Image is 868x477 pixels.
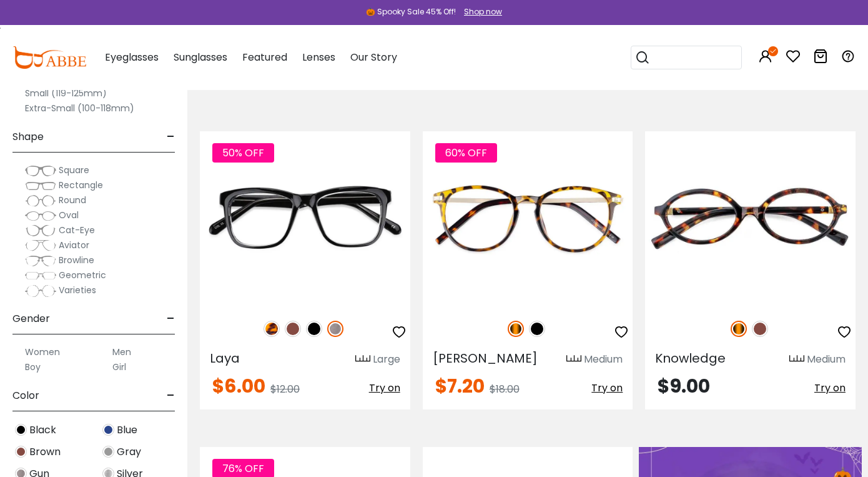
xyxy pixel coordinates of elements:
[25,224,56,237] img: Cat-Eye.png
[529,321,545,337] img: Black
[355,354,370,364] img: size ruler
[731,321,747,337] img: Tortoise
[264,321,280,337] img: Leopard
[435,373,485,399] span: $7.20
[167,122,175,152] span: -
[102,424,114,436] img: Blue
[366,6,456,18] div: 🎃 Spooky Sale 45% Off!
[814,377,846,399] button: Try on
[29,423,56,438] span: Black
[566,354,581,364] img: size ruler
[12,122,44,152] span: Shape
[210,349,240,367] span: Laya
[423,131,633,307] img: Tortoise Callie - Combination ,Universal Bridge Fit
[350,50,397,64] span: Our Story
[59,179,103,191] span: Rectangle
[105,50,159,64] span: Eyeglasses
[327,321,343,337] img: Gun
[25,239,56,252] img: Aviator.png
[15,424,27,436] img: Black
[167,381,175,411] span: -
[25,344,60,359] label: Women
[212,143,274,163] span: 50% OFF
[306,321,322,337] img: Black
[174,50,227,64] span: Sunglasses
[15,446,27,458] img: Brown
[59,254,94,266] span: Browline
[490,382,520,396] span: $18.00
[369,381,400,395] span: Try on
[508,321,524,337] img: Tortoise
[25,194,56,207] img: Round.png
[373,352,400,367] div: Large
[212,373,265,399] span: $6.00
[59,269,106,281] span: Geometric
[59,284,96,296] span: Varieties
[25,101,134,116] label: Extra-Small (100-118mm)
[200,131,410,307] img: Gun Laya - Plastic ,Universal Bridge Fit
[369,377,400,399] button: Try on
[59,209,79,221] span: Oval
[25,359,41,374] label: Boy
[655,349,726,367] span: Knowledge
[807,352,846,367] div: Medium
[464,6,502,18] div: Shop now
[591,381,623,395] span: Try on
[59,239,89,251] span: Aviator
[25,254,56,267] img: Browline.png
[59,194,86,206] span: Round
[242,50,287,64] span: Featured
[814,381,846,395] span: Try on
[285,321,301,337] img: Brown
[25,209,56,222] img: Oval.png
[25,179,56,192] img: Rectangle.png
[433,349,538,367] span: [PERSON_NAME]
[584,352,623,367] div: Medium
[167,304,175,334] span: -
[752,321,768,337] img: Brown
[435,143,497,163] span: 60% OFF
[12,381,39,411] span: Color
[117,423,137,438] span: Blue
[658,373,710,399] span: $9.00
[112,359,126,374] label: Girl
[112,344,131,359] label: Men
[59,224,95,236] span: Cat-Eye
[12,304,50,334] span: Gender
[102,446,114,458] img: Gray
[270,382,300,396] span: $12.00
[458,6,502,17] a: Shop now
[25,269,56,282] img: Geometric.png
[591,377,623,399] button: Try on
[29,444,61,459] span: Brown
[789,354,804,364] img: size ruler
[12,46,86,69] img: abbeglasses.com
[645,131,856,307] img: Tortoise Knowledge - Acetate ,Universal Bridge Fit
[25,284,56,298] img: Varieties.png
[302,50,335,64] span: Lenses
[25,86,107,101] label: Small (119-125mm)
[117,444,141,459] span: Gray
[59,164,89,176] span: Square
[25,164,56,177] img: Square.png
